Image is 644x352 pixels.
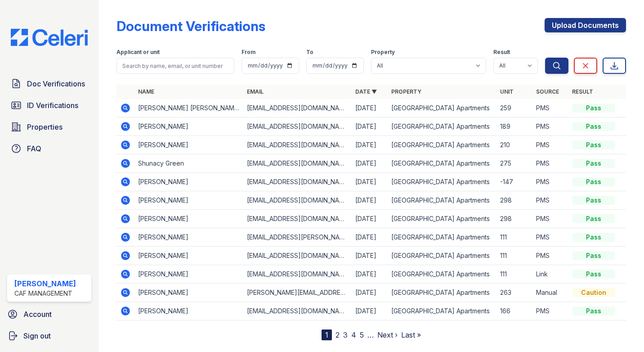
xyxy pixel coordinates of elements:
td: [DATE] [352,228,388,247]
div: Pass [572,159,615,168]
td: 210 [496,136,532,154]
td: [DATE] [352,302,388,320]
td: [EMAIL_ADDRESS][DOMAIN_NAME] [243,99,352,117]
div: Pass [572,251,615,260]
td: [GEOGRAPHIC_DATA] Apartments [388,228,496,247]
div: Pass [572,233,615,242]
td: [GEOGRAPHIC_DATA] Apartments [388,136,496,154]
td: [EMAIL_ADDRESS][DOMAIN_NAME] [243,173,352,191]
td: [EMAIL_ADDRESS][DOMAIN_NAME] [243,154,352,173]
td: PMS [532,136,568,154]
td: [DATE] [352,210,388,228]
td: [DATE] [352,265,388,284]
td: 259 [496,99,532,117]
td: [EMAIL_ADDRESS][DOMAIN_NAME] [243,302,352,320]
td: PMS [532,173,568,191]
td: [DATE] [352,154,388,173]
a: 4 [351,330,356,339]
a: Next › [377,330,398,339]
a: Date ▼ [355,88,377,95]
td: [DATE] [352,136,388,154]
td: 275 [496,154,532,173]
div: Pass [572,270,615,279]
td: [EMAIL_ADDRESS][DOMAIN_NAME] [243,191,352,210]
div: [PERSON_NAME] [14,278,76,289]
div: Pass [572,104,615,113]
td: [GEOGRAPHIC_DATA] Apartments [388,265,496,284]
td: [EMAIL_ADDRESS][DOMAIN_NAME] [243,265,352,284]
td: [GEOGRAPHIC_DATA] Apartments [388,210,496,228]
a: 2 [335,330,340,339]
a: 3 [343,330,348,339]
button: Sign out [4,327,95,345]
a: Unit [500,88,514,95]
td: [EMAIL_ADDRESS][PERSON_NAME][DOMAIN_NAME] [243,228,352,247]
a: Last » [401,330,421,339]
td: [PERSON_NAME][EMAIL_ADDRESS][PERSON_NAME][DOMAIN_NAME] [243,284,352,302]
td: 189 [496,117,532,136]
td: [GEOGRAPHIC_DATA] Apartments [388,117,496,136]
td: [DATE] [352,284,388,302]
a: 5 [360,330,364,339]
label: Result [493,49,510,56]
td: [DATE] [352,247,388,265]
span: FAQ [27,143,41,154]
td: [DATE] [352,117,388,136]
a: FAQ [7,140,91,158]
td: [PERSON_NAME] [134,247,243,265]
td: 111 [496,247,532,265]
label: From [241,49,255,56]
td: [PERSON_NAME] [134,173,243,191]
td: Shunacy Green [134,154,243,173]
a: Name [138,88,154,95]
a: Source [536,88,559,95]
td: [GEOGRAPHIC_DATA] Apartments [388,173,496,191]
td: [GEOGRAPHIC_DATA] Apartments [388,191,496,210]
div: Pass [572,122,615,131]
a: Result [572,88,593,95]
td: [GEOGRAPHIC_DATA] Apartments [388,284,496,302]
div: Caution [572,288,615,297]
td: [PERSON_NAME] [134,228,243,247]
a: Account [4,305,95,323]
td: [PERSON_NAME] [134,136,243,154]
a: Properties [7,118,91,136]
td: 298 [496,210,532,228]
span: Properties [27,122,63,132]
td: [EMAIL_ADDRESS][DOMAIN_NAME] [243,117,352,136]
a: ID Verifications [7,96,91,114]
span: … [367,329,374,340]
div: 1 [322,329,332,340]
td: [PERSON_NAME] [PERSON_NAME] [134,99,243,117]
img: CE_Logo_Blue-a8612792a0a2168367f1c8372b55b34899dd931a85d93a1a3d3e32e68fde9ad4.png [4,29,95,46]
div: Document Verifications [116,18,265,34]
div: Pass [572,214,615,223]
input: Search by name, email, or unit number [116,58,234,74]
td: 111 [496,265,532,284]
td: [EMAIL_ADDRESS][DOMAIN_NAME] [243,210,352,228]
div: Pass [572,196,615,205]
td: [DATE] [352,191,388,210]
td: 111 [496,228,532,247]
td: [PERSON_NAME] [134,210,243,228]
label: Applicant or unit [116,49,160,56]
td: [GEOGRAPHIC_DATA] Apartments [388,302,496,320]
td: [PERSON_NAME] [134,117,243,136]
td: [GEOGRAPHIC_DATA] Apartments [388,247,496,265]
span: Sign out [23,330,51,341]
div: CAF Management [14,289,76,298]
td: [EMAIL_ADDRESS][DOMAIN_NAME] [243,136,352,154]
td: Manual [532,284,568,302]
span: Doc Verifications [27,78,85,89]
td: [PERSON_NAME] [134,265,243,284]
td: PMS [532,228,568,247]
div: Pass [572,140,615,149]
td: PMS [532,117,568,136]
label: Property [371,49,395,56]
td: PMS [532,247,568,265]
td: [PERSON_NAME] [134,284,243,302]
td: 166 [496,302,532,320]
a: Property [391,88,421,95]
td: 298 [496,191,532,210]
td: [GEOGRAPHIC_DATA] Apartments [388,154,496,173]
